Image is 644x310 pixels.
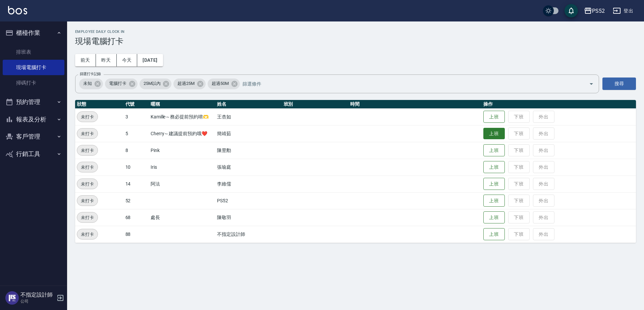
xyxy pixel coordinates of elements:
span: 未打卡 [77,113,98,120]
button: Open [586,79,597,89]
td: 張瑜庭 [215,159,282,175]
h5: 不指定設計師 [20,292,55,298]
td: 阿法 [149,175,215,192]
td: 14 [124,175,149,192]
a: 掃碼打卡 [3,75,64,91]
button: 上班 [483,178,505,190]
div: PS52 [592,7,605,15]
td: 處長 [149,209,215,226]
img: Person [5,291,19,305]
span: 超過50M [208,80,233,87]
td: PS52 [215,192,282,209]
span: 未打卡 [77,231,98,238]
button: 登出 [610,5,636,17]
span: 未打卡 [77,147,98,154]
span: 未打卡 [77,180,98,188]
div: 電腦打卡 [105,79,138,89]
button: 上班 [483,211,505,224]
span: 電腦打卡 [105,80,130,87]
button: 客戶管理 [3,128,64,145]
div: 超過25M [173,79,206,89]
button: 前天 [75,54,96,66]
button: 行銷工具 [3,145,64,163]
span: 未打卡 [77,197,98,204]
td: 3 [124,108,149,125]
td: 李維儒 [215,175,282,192]
span: 未打卡 [77,130,98,137]
button: 上班 [483,128,505,140]
div: 未知 [79,79,103,89]
th: 班別 [282,100,348,109]
th: 代號 [124,100,149,109]
img: Logo [8,6,27,14]
button: 上班 [483,144,505,157]
button: 昨天 [96,54,117,66]
span: 未知 [79,80,96,87]
button: 上班 [483,195,505,207]
td: 5 [124,125,149,142]
span: 超過25M [173,80,199,87]
td: 68 [124,209,149,226]
button: 搜尋 [602,77,636,90]
td: 8 [124,142,149,159]
td: Cherry～建議提前預約哦❤️ [149,125,215,142]
button: PS52 [581,4,607,18]
h3: 現場電腦打卡 [75,37,636,46]
button: 報表及分析 [3,111,64,128]
button: [DATE] [137,54,163,66]
button: 上班 [483,111,505,123]
th: 狀態 [75,100,124,109]
button: 今天 [117,54,138,66]
td: 王杏如 [215,108,282,125]
button: 上班 [483,228,505,241]
th: 時間 [348,100,482,109]
span: 未打卡 [77,164,98,171]
td: 不指定設計師 [215,226,282,243]
td: 陳昱勳 [215,142,282,159]
button: 櫃檯作業 [3,24,64,42]
td: 88 [124,226,149,243]
td: 52 [124,192,149,209]
button: 上班 [483,161,505,173]
td: 陳敬羽 [215,209,282,226]
td: Pink [149,142,215,159]
p: 公司 [20,298,55,304]
td: 10 [124,159,149,175]
a: 排班表 [3,44,64,60]
div: 25M以內 [140,79,172,89]
label: 篩選打卡記錄 [80,71,101,76]
h2: Employee Daily Clock In [75,30,636,34]
button: save [565,4,578,17]
span: 25M以內 [140,80,165,87]
span: 未打卡 [77,214,98,221]
td: Kamille～務必提前預約唷🫶 [149,108,215,125]
th: 暱稱 [149,100,215,109]
div: 超過50M [208,79,240,89]
button: 預約管理 [3,93,64,111]
th: 操作 [482,100,636,109]
input: 篩選條件 [241,78,577,90]
td: 簡靖茹 [215,125,282,142]
a: 現場電腦打卡 [3,60,64,75]
td: Iris [149,159,215,175]
th: 姓名 [215,100,282,109]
